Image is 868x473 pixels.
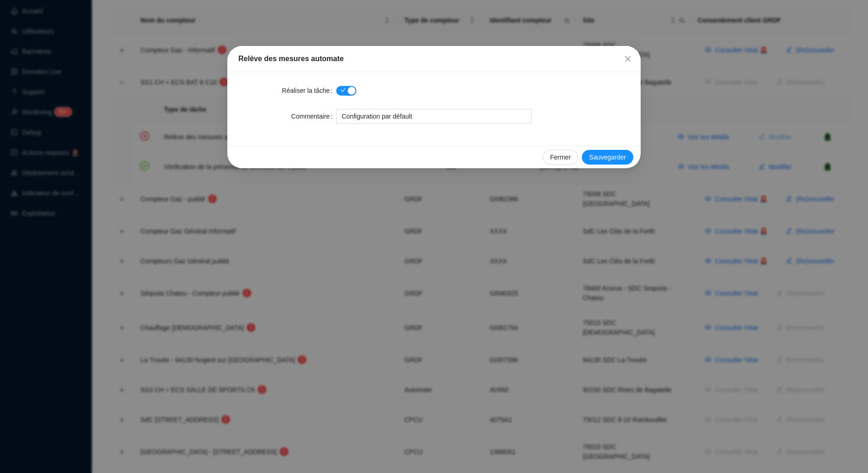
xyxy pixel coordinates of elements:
[336,109,532,124] input: Commentaire
[624,55,631,63] span: close
[582,150,633,165] button: Sauvegarder
[282,83,336,98] label: Réaliser la tâche
[543,150,578,165] button: Fermer
[550,153,571,162] span: Fermer
[238,53,630,64] div: Relève des mesures automate
[620,55,635,63] span: Fermer
[620,51,635,66] button: Close
[589,153,626,162] span: Sauvegarder
[291,109,336,124] label: Commentaire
